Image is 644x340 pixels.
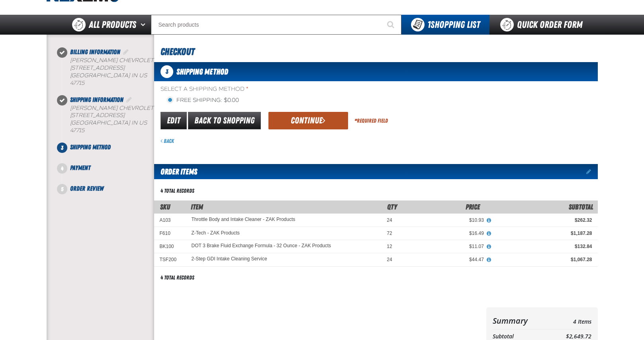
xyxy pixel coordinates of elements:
button: View All Prices for Throttle Body and Intake Cleaner - ZAK Products [484,217,494,224]
span: 3 [57,143,67,153]
li: Shipping Information. Step 2 of 5. Completed [62,95,154,143]
span: Price [466,203,480,211]
div: Required Field [354,117,388,125]
td: A103 [154,213,186,227]
span: [GEOGRAPHIC_DATA] [70,72,130,79]
input: Free Shipping: $0.00 [167,97,173,103]
span: 12 [387,244,392,249]
span: 24 [387,257,392,262]
span: US [139,119,147,126]
a: Throttle Body and Intake Cleaner - ZAK Products [192,217,296,223]
a: 2-Step GDI Intake Cleaning Service [192,256,267,262]
a: Z-Tech - ZAK Products [192,230,240,236]
span: Shipping Method [70,143,111,151]
button: View All Prices for Z-Tech - ZAK Products [484,230,494,237]
bdo: 47715 [70,127,84,134]
div: $16.49 [403,230,484,236]
a: Edit items [586,169,598,174]
label: Free Shipping: $0.00 [167,97,239,104]
td: TSF200 [154,253,186,266]
strong: 1 [427,19,431,30]
button: View All Prices for 2-Step GDI Intake Cleaning Service [484,256,494,264]
span: 72 [387,231,392,236]
span: Shopping List [427,19,480,30]
bdo: 47715 [70,80,84,86]
span: Subtotal [569,203,593,211]
td: BK100 [154,240,186,253]
span: 4 [57,163,67,174]
nav: Checkout steps. Current step is Shipping Method. Step 3 of 5 [56,47,154,193]
span: Qty [387,203,397,211]
span: Shipping Method [176,67,228,76]
a: Quick Order Form [489,15,597,35]
div: $1,067.28 [495,256,592,263]
li: Order Review. Step 5 of 5. Not Completed [62,184,154,193]
button: Continue [268,112,348,129]
li: Payment. Step 4 of 5. Not Completed [62,163,154,184]
span: IN [131,72,137,79]
span: US [139,72,147,79]
button: Start Searching [382,15,401,35]
span: Billing Information [70,48,120,56]
span: [PERSON_NAME] Chevrolet [70,57,154,64]
div: $11.07 [403,243,484,250]
span: [STREET_ADDRESS] [70,64,125,71]
li: Shipping Method. Step 3 of 5. Not Completed [62,143,154,163]
li: Billing Information. Step 1 of 5. Completed [62,47,154,95]
a: Back to Shopping [188,112,261,129]
div: 4 total records [161,274,194,281]
a: Edit [161,112,187,129]
span: [PERSON_NAME] Chevrolet [70,105,154,111]
a: SKU [160,203,170,211]
div: 4 total records [161,187,194,195]
span: [GEOGRAPHIC_DATA] [70,119,130,126]
span: IN [131,119,137,126]
h2: Order Items [154,164,197,179]
div: $44.47 [403,256,484,263]
span: Checkout [161,46,194,57]
span: Shipping Information [70,96,123,104]
span: Payment [70,164,90,172]
span: 3 [161,65,173,78]
span: Select a Shipping Method [161,86,598,93]
span: All Products [89,18,136,32]
td: 4 Items [544,314,591,328]
a: Edit Billing Information [122,48,130,56]
div: $132.84 [495,243,592,250]
span: 5 [57,184,67,194]
div: $1,187.28 [495,230,592,236]
a: Edit Shipping Information [125,96,133,104]
span: Order Review [70,185,104,192]
input: Search [151,15,401,35]
td: F610 [154,227,186,240]
div: $10.93 [403,217,484,223]
a: Back [161,138,174,144]
span: Item [191,203,203,211]
span: 24 [387,217,392,223]
div: $262.32 [495,217,592,223]
button: Open All Products pages [138,15,151,35]
button: You have 1 Shopping List. Open to view details [401,15,489,35]
button: View All Prices for DOT 3 Brake Fluid Exchange Formula - 32 Ounce - ZAK Products [484,243,494,250]
th: Summary [493,314,544,328]
span: [STREET_ADDRESS] [70,112,125,119]
a: DOT 3 Brake Fluid Exchange Formula - 32 Ounce - ZAK Products [192,243,331,249]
